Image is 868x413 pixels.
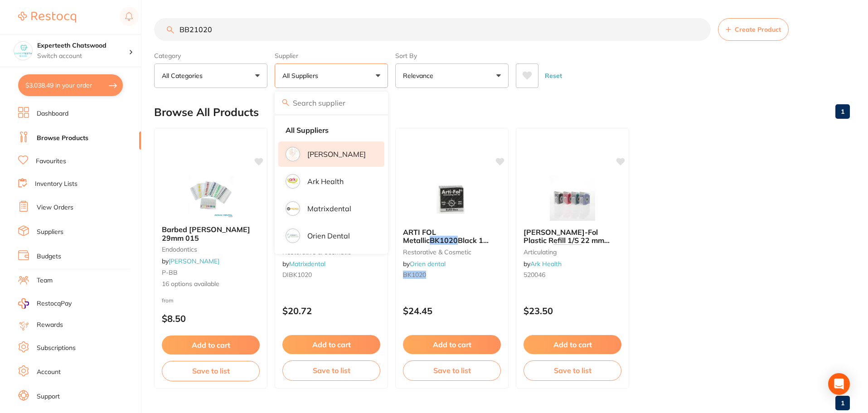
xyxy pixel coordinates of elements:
[18,74,123,96] button: $3,038.49 in your order
[278,121,384,140] li: Clear selection
[403,260,446,268] span: by
[162,335,260,355] button: Add to cart
[422,175,481,221] img: ARTI FOL Metallic BK1020 Black 1 Sided, 20m Refill
[37,344,76,353] a: Subscriptions
[18,298,29,309] img: RestocqPay
[162,268,178,277] span: P-BB
[718,18,789,41] button: Create Product
[37,276,53,285] a: Team
[307,177,344,185] p: Ark Health
[524,271,545,279] span: 520046
[403,71,437,80] p: Relevance
[282,335,380,354] button: Add to cart
[524,335,621,354] button: Add to cart
[18,12,76,23] img: Restocq Logo
[154,63,267,88] button: All Categories
[37,228,63,237] a: Suppliers
[282,360,380,380] button: Save to list
[181,173,240,218] img: Barbed Broach 29mm 015
[543,175,602,221] img: Bausch Arti-Fol Plastic Refill 1/S 22 mm Black 8u BK1020
[37,109,68,118] a: Dashboard
[307,232,350,240] p: Orien dental
[542,63,565,88] button: Reset
[524,306,621,316] p: $23.50
[18,7,76,28] a: Restocq Logo
[835,394,850,412] a: 1
[835,102,850,121] a: 1
[18,298,72,309] a: RestocqPay
[307,150,366,158] p: [PERSON_NAME]
[169,257,219,265] a: [PERSON_NAME]
[410,260,446,268] a: Orien dental
[287,230,299,242] img: Orien dental
[282,306,380,316] p: $20.72
[162,297,174,304] span: from
[37,252,61,261] a: Budgets
[403,271,426,279] em: BK1020
[162,257,219,265] span: by
[37,134,88,143] a: Browse Products
[282,271,312,279] span: DIBK1020
[395,63,509,88] button: Relevance
[37,321,63,330] a: Rewards
[37,203,73,212] a: View Orders
[553,244,582,253] em: BK1020
[162,71,206,80] p: All Categories
[289,260,325,268] a: Matrixdental
[430,236,458,245] em: BK1020
[735,26,781,33] span: Create Product
[282,71,322,80] p: All Suppliers
[524,248,621,256] small: articulating
[162,246,260,253] small: endodontics
[524,228,610,253] span: [PERSON_NAME]-Fol Plastic Refill 1/S 22 mm Black 8u
[403,236,489,253] span: Black 1 Sided, 20m Refill
[154,52,267,60] label: Category
[154,106,259,119] h2: Browse All Products
[275,92,388,114] input: Search supplier
[403,335,501,354] button: Add to cart
[162,225,250,242] span: Barbed [PERSON_NAME] 29mm 015
[524,260,562,268] span: by
[403,228,501,245] b: ARTI FOL Metallic BK1020 Black 1 Sided, 20m Refill
[282,260,325,268] span: by
[286,126,329,134] strong: All Suppliers
[35,180,78,189] a: Inventory Lists
[287,148,299,160] img: Adam Dental
[162,280,260,289] span: 16 options available
[37,392,60,401] a: Support
[37,368,61,377] a: Account
[524,360,621,380] button: Save to list
[37,41,129,50] h4: Experteeth Chatswood
[162,225,260,242] b: Barbed Broach 29mm 015
[403,228,436,245] span: ARTI FOL Metallic
[524,228,621,245] b: Bausch Arti-Fol Plastic Refill 1/S 22 mm Black 8u BK1020
[14,42,32,60] img: Experteeth Chatswood
[275,63,388,88] button: All Suppliers
[395,52,509,60] label: Sort By
[403,306,501,316] p: $24.45
[282,248,380,256] small: restorative & cosmetic
[307,204,351,213] p: Matrixdental
[530,260,562,268] a: Ark Health
[162,361,260,381] button: Save to list
[287,203,299,214] img: Matrixdental
[37,52,129,61] p: Switch account
[275,52,388,60] label: Supplier
[36,157,66,166] a: Favourites
[154,18,711,41] input: Search Products
[287,175,299,187] img: Ark Health
[162,313,260,324] p: $8.50
[403,360,501,380] button: Save to list
[37,299,72,308] span: RestocqPay
[403,248,501,256] small: restorative & cosmetic
[828,373,850,395] div: Open Intercom Messenger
